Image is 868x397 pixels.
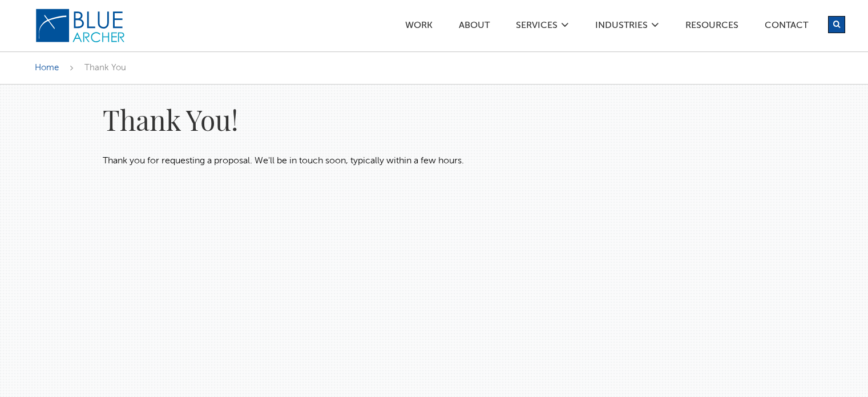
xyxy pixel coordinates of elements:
[103,102,628,137] h1: Thank You!
[84,63,126,72] span: Thank You
[103,154,628,168] p: Thank you for requesting a proposal. We'll be in touch soon, typically within a few hours.
[685,21,739,33] a: Resources
[35,63,59,72] a: Home
[764,21,809,33] a: Contact
[405,21,433,33] a: Work
[458,21,490,33] a: ABOUT
[515,21,558,33] a: SERVICES
[35,8,126,43] img: Blue Archer Logo
[595,21,648,33] a: Industries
